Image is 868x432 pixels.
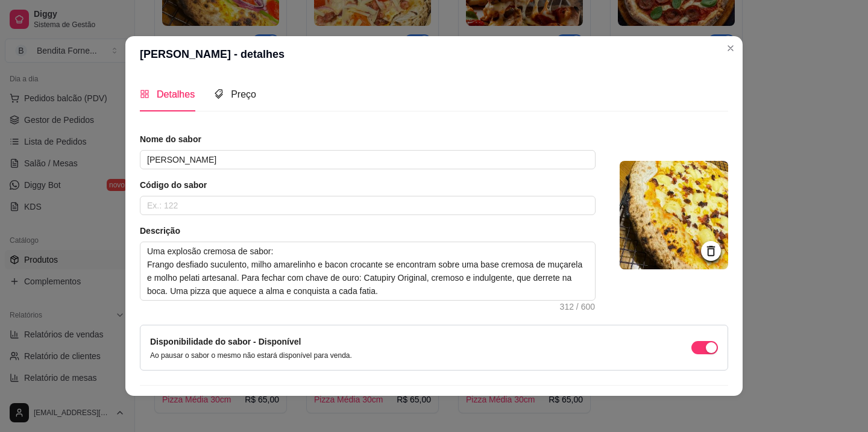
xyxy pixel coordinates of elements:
[140,242,595,300] textarea: Uma explosão cremosa de sabor: Frango desfiado suculento, milho amarelinho e bacon crocante se en...
[140,89,149,99] span: appstore
[157,89,195,99] span: Detalhes
[150,337,301,346] label: Disponibilidade do sabor - Disponível
[140,133,596,145] article: Nome do sabor
[150,351,352,360] p: Ao pausar o sabor o mesmo não estará disponível para venda.
[140,179,596,191] article: Código do sabor
[620,161,728,269] img: logo da loja
[140,196,596,215] input: Ex.: 122
[214,89,224,99] span: tags
[140,225,596,237] article: Descrição
[721,39,740,58] button: Close
[125,36,743,72] header: [PERSON_NAME] - detalhes
[140,150,596,169] input: Ex.: Calabresa acebolada
[231,89,256,99] span: Preço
